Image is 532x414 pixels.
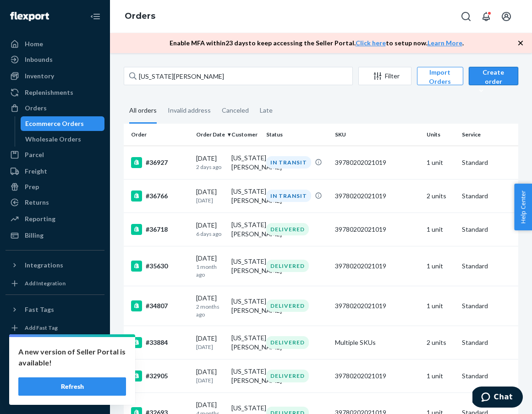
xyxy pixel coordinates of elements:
[222,98,249,122] div: Canceled
[10,12,49,21] img: Flexport logo
[266,370,309,382] div: DELIVERED
[196,187,224,204] div: [DATE]
[462,158,523,167] p: Standard
[462,371,523,381] p: Standard
[477,7,495,26] button: Open notifications
[5,52,104,67] a: Inbounds
[231,131,259,138] div: Customer
[469,67,518,85] button: Create order
[417,67,463,85] button: Import Orders
[263,124,331,146] th: Status
[25,305,54,314] div: Fast Tags
[356,39,386,47] a: Click here
[196,303,224,318] p: 2 months ago
[18,346,126,368] p: A new version of Seller Portal is available!
[25,150,44,159] div: Parcel
[5,180,104,194] a: Prep
[5,321,104,335] a: Add Fast Tag
[5,388,104,403] button: Give Feedback
[497,7,516,26] button: Open account menu
[124,67,353,85] input: Search orders
[228,326,263,360] td: [US_STATE][PERSON_NAME]
[25,88,73,97] div: Replenishments
[131,261,189,272] div: #35630
[228,179,263,212] td: [US_STATE][PERSON_NAME]
[5,342,104,356] a: Settings
[260,98,273,122] div: Late
[462,338,523,347] p: Standard
[5,373,104,387] a: Help Center
[196,154,224,171] div: [DATE]
[458,124,527,146] th: Service
[21,132,105,147] a: Wholesale Orders
[196,376,224,384] p: [DATE]
[423,286,458,326] td: 1 unit
[25,214,55,223] div: Reporting
[25,71,54,81] div: Inventory
[196,221,224,238] div: [DATE]
[18,377,126,396] button: Refresh
[228,286,263,326] td: [US_STATE][PERSON_NAME]
[196,230,224,238] p: 6 days ago
[125,11,155,21] a: Orders
[5,302,104,317] button: Fast Tags
[266,336,309,349] div: DELIVERED
[25,135,81,144] div: Wholesale Orders
[266,156,311,169] div: IN TRANSIT
[228,146,263,179] td: [US_STATE][PERSON_NAME]
[196,254,224,278] div: [DATE]
[196,263,224,278] p: 1 month ago
[462,225,523,234] p: Standard
[5,85,104,100] a: Replenishments
[266,223,309,235] div: DELIVERED
[228,212,263,246] td: [US_STATE][PERSON_NAME]
[5,37,104,51] a: Home
[5,357,104,372] button: Talk to Support
[129,98,157,124] div: All orders
[131,191,189,202] div: #36766
[117,3,163,30] ol: breadcrumbs
[423,124,458,146] th: Units
[5,276,104,291] a: Add Integration
[131,337,189,348] div: #33884
[423,360,458,393] td: 1 unit
[5,164,104,179] a: Freight
[423,179,458,212] td: 2 units
[25,279,66,287] div: Add Integration
[196,196,224,204] p: [DATE]
[359,71,411,81] div: Filter
[86,7,104,26] button: Close Navigation
[192,124,228,146] th: Order Date
[196,343,224,351] p: [DATE]
[335,191,419,201] div: 39780202021019
[5,195,104,210] a: Returns
[196,367,224,384] div: [DATE]
[5,228,104,243] a: Billing
[25,198,49,207] div: Returns
[514,184,532,230] span: Help Center
[5,69,104,83] a: Inventory
[228,360,263,393] td: [US_STATE][PERSON_NAME]
[131,224,189,235] div: #36718
[335,261,419,271] div: 39780202021019
[131,157,189,168] div: #36927
[21,116,105,131] a: Ecommerce Orders
[170,38,464,48] p: Enable MFA within 23 days to keep accessing the Seller Portal. to setup now. .
[25,119,84,128] div: Ecommerce Orders
[168,98,211,122] div: Invalid address
[462,301,523,310] p: Standard
[423,146,458,179] td: 1 unit
[335,301,419,310] div: 39780202021019
[428,39,462,47] a: Learn More
[335,225,419,234] div: 39780202021019
[5,258,104,272] button: Integrations
[335,371,419,381] div: 39780202021019
[196,294,224,318] div: [DATE]
[266,190,311,202] div: IN TRANSIT
[476,68,511,95] div: Create order
[124,124,192,146] th: Order
[457,7,475,26] button: Open Search Box
[266,300,309,312] div: DELIVERED
[423,246,458,286] td: 1 unit
[423,212,458,246] td: 1 unit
